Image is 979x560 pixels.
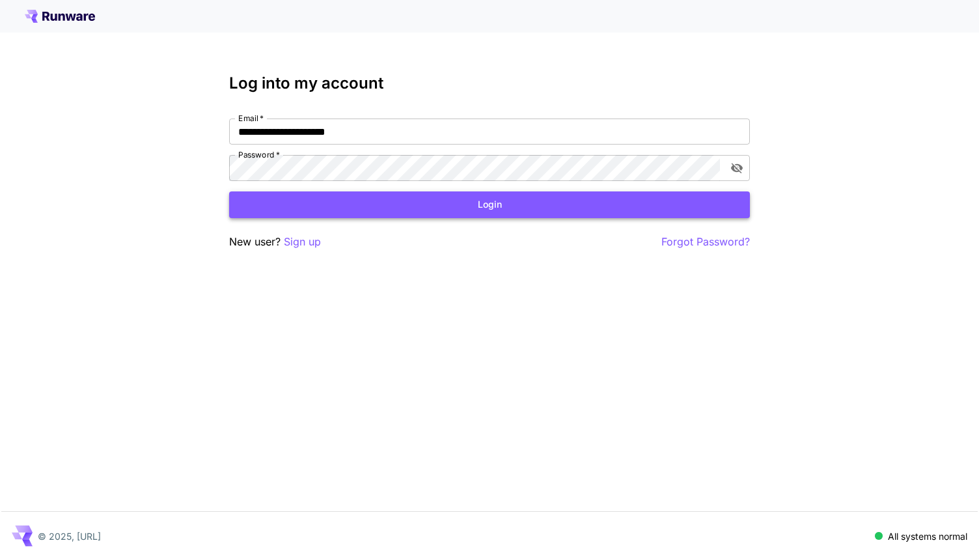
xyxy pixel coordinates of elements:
[284,234,321,250] button: Sign up
[888,529,967,543] p: All systems normal
[238,149,280,160] label: Password
[229,234,321,250] p: New user?
[229,74,750,92] h3: Log into my account
[238,113,264,124] label: Email
[229,191,750,218] button: Login
[725,156,749,180] button: toggle password visibility
[661,234,750,250] button: Forgot Password?
[38,529,101,543] p: © 2025, [URL]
